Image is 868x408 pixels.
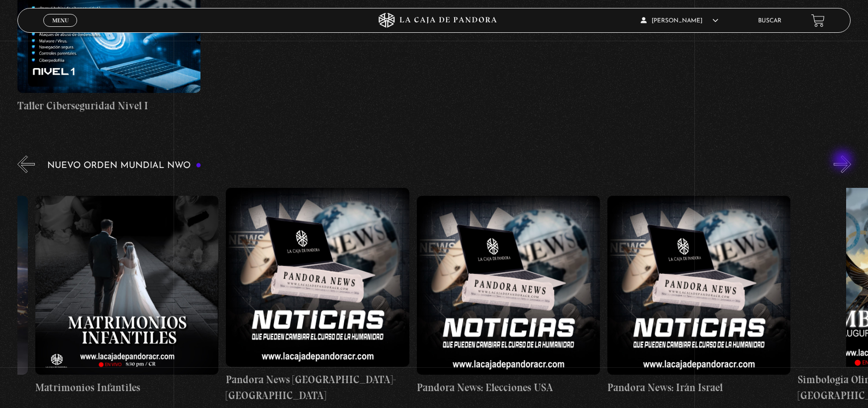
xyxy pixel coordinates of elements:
[17,98,200,114] h4: Taller Ciberseguridad Nivel I
[226,372,409,403] h4: Pandora News [GEOGRAPHIC_DATA]-[GEOGRAPHIC_DATA]
[758,18,781,24] a: Buscar
[641,18,718,24] span: [PERSON_NAME]
[17,156,35,173] button: Previous
[52,17,69,23] span: Menu
[811,14,825,27] a: View your shopping cart
[607,380,790,396] h4: Pandora News: Irán Israel
[49,26,72,33] span: Cerrar
[47,161,201,170] h3: Nuevo Orden Mundial NWO
[834,156,851,173] button: Next
[35,380,218,396] h4: Matrimonios Infantiles
[417,380,600,396] h4: Pandora News: Elecciones USA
